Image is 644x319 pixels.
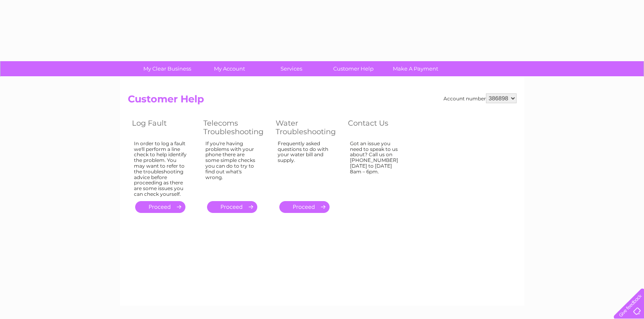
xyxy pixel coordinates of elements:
[207,201,257,213] a: .
[320,61,387,76] a: Customer Help
[134,141,187,197] div: In order to log a fault we'll perform a line check to help identify the problem. You may want to ...
[344,117,415,138] th: Contact Us
[350,141,403,194] div: Got an issue you need to speak to us about? Call us on [PHONE_NUMBER] [DATE] to [DATE] 8am – 6pm.
[134,61,201,76] a: My Clear Business
[205,141,259,194] div: If you're having problems with your phone there are some simple checks you can do to try to find ...
[279,201,330,213] a: .
[128,117,199,138] th: Log Fault
[278,141,332,194] div: Frequently asked questions to do with your water bill and supply.
[196,61,263,76] a: My Account
[382,61,449,76] a: Make A Payment
[128,93,517,109] h2: Customer Help
[258,61,325,76] a: Services
[135,201,185,213] a: .
[272,117,344,138] th: Water Troubleshooting
[443,93,517,103] div: Account number
[199,117,272,138] th: Telecoms Troubleshooting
